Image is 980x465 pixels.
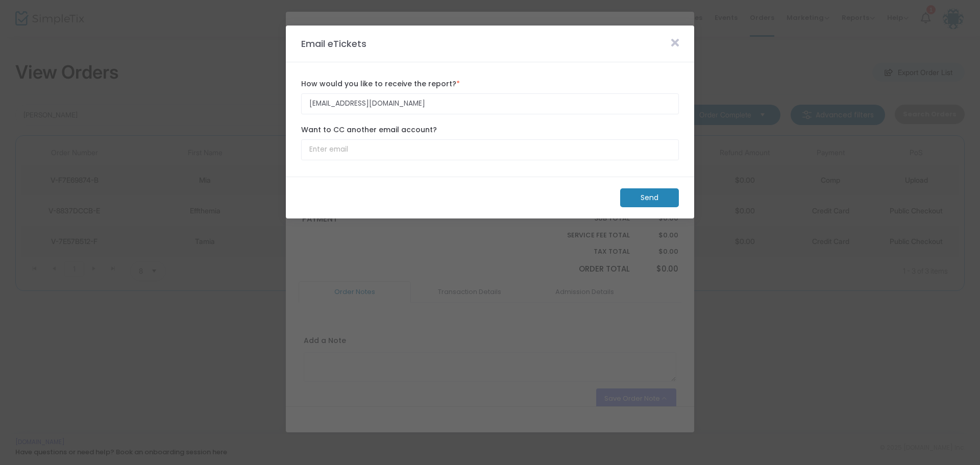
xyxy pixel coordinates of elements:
label: Want to CC another email account? [301,125,679,135]
label: How would you like to receive the report? [301,79,679,89]
input: Enter email [301,139,679,160]
input: Enter email [301,93,679,114]
m-panel-header: Email eTickets [286,26,694,62]
m-panel-title: Email eTickets [296,37,372,51]
m-button: Send [620,188,679,207]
